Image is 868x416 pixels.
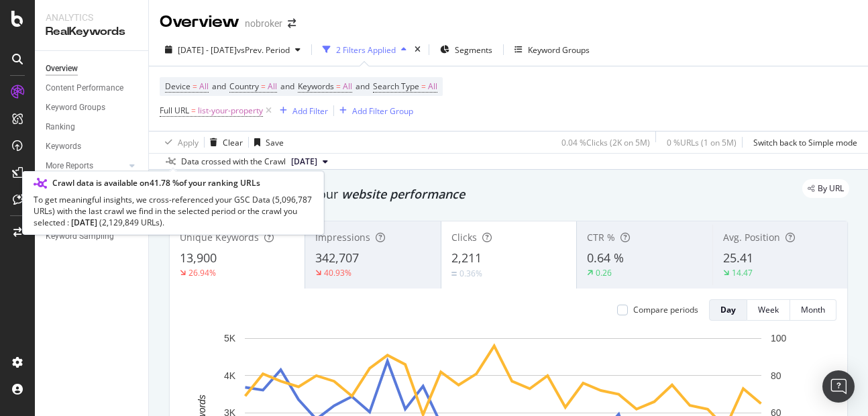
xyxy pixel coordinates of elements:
button: Save [249,132,284,153]
div: arrow-right-arrow-left [288,19,296,28]
span: Keywords [298,81,334,92]
div: Week [758,304,779,315]
span: All [428,77,437,96]
button: Clear [205,132,243,153]
button: Add Filter [274,103,328,119]
div: nobroker [245,17,282,30]
span: 0.64 % [587,250,624,266]
a: Ranking [46,120,139,134]
img: Equal [451,272,457,276]
a: Keyword Groups [46,101,139,115]
button: Month [790,299,836,321]
span: Device [165,81,191,92]
span: Segments [455,44,492,56]
span: list-your-property [198,101,263,120]
div: 26.94% [188,267,216,278]
div: Data crossed with the Crawl [181,156,286,168]
span: = [193,81,197,92]
a: Content Performance [46,81,139,95]
span: Impressions [315,231,370,244]
div: Add Filter Group [352,105,413,117]
a: Keyword Sampling [46,229,139,244]
text: 5K [224,333,236,344]
div: Day [720,304,736,315]
button: Week [747,299,790,321]
span: All [343,77,352,96]
span: Clicks [451,231,477,244]
text: 100 [771,333,787,344]
span: and [280,81,294,92]
a: More Reports [46,159,125,173]
div: Overview [46,62,78,76]
button: [DATE] [286,154,333,170]
div: Analytics [46,11,138,24]
span: = [261,81,266,92]
span: = [191,105,196,116]
span: Unique Keywords [180,231,259,244]
span: and [212,81,226,92]
span: Search Type [373,81,419,92]
span: 2025 Sep. 1st [291,156,317,168]
div: legacy label [802,179,849,198]
text: 80 [771,370,781,381]
button: Apply [160,132,199,153]
button: Keyword Groups [509,39,595,60]
span: 2,211 [451,250,482,266]
span: [DATE] [71,217,97,228]
div: 0.04 % Clicks ( 2K on 5M ) [561,137,650,148]
div: More Reports [46,159,93,173]
span: By URL [818,185,844,193]
div: Keyword Groups [528,44,590,56]
div: Keywords [46,140,81,154]
span: [DATE] - [DATE] [178,44,237,56]
div: 0 % URLs ( 1 on 5M ) [667,137,737,148]
div: Month [801,304,825,315]
div: Compare periods [633,304,698,315]
span: 25.41 [723,250,753,266]
button: Segments [435,39,498,60]
div: 40.93% [324,267,351,278]
div: 14.47 [732,267,753,278]
span: CTR % [587,231,615,244]
div: Save [266,137,284,148]
span: = [421,81,426,92]
span: Avg. Position [723,231,780,244]
div: Open Intercom Messenger [822,370,855,403]
div: Keyword Sampling [46,229,114,244]
button: Day [709,299,747,321]
div: Content Performance [46,81,123,95]
div: Clear [223,137,243,148]
div: Add Filter [292,105,328,117]
span: Country [229,81,259,92]
div: Apply [178,137,199,148]
span: and [356,81,370,92]
div: 0.36% [459,268,482,279]
div: Keyword Groups [46,101,105,115]
div: 2 Filters Applied [336,44,396,56]
span: All [268,77,277,96]
div: RealKeywords [46,24,138,40]
span: All [199,77,209,96]
div: Overview [160,11,239,34]
button: Add Filter Group [334,103,413,119]
span: 342,707 [315,250,359,266]
button: 2 Filters Applied [317,39,412,60]
div: times [412,43,423,56]
span: vs Prev. Period [237,44,290,56]
button: Switch back to Simple mode [748,132,857,153]
div: 0.26 [596,267,612,278]
div: Switch back to Simple mode [753,137,857,148]
a: Overview [46,62,139,76]
div: Ranking [46,120,75,134]
span: 13,900 [180,250,217,266]
button: [DATE] - [DATE]vsPrev. Period [160,39,306,60]
div: To get meaningful insights, we cross-referenced your GSC Data ( 5,096,787 URLs ) with the last cr... [34,194,313,228]
div: Crawl data is available on 41.78 % of your ranking URLs [52,177,260,189]
span: = [336,81,341,92]
text: 4K [224,370,236,381]
a: Keywords [46,140,139,154]
span: Full URL [160,105,189,116]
